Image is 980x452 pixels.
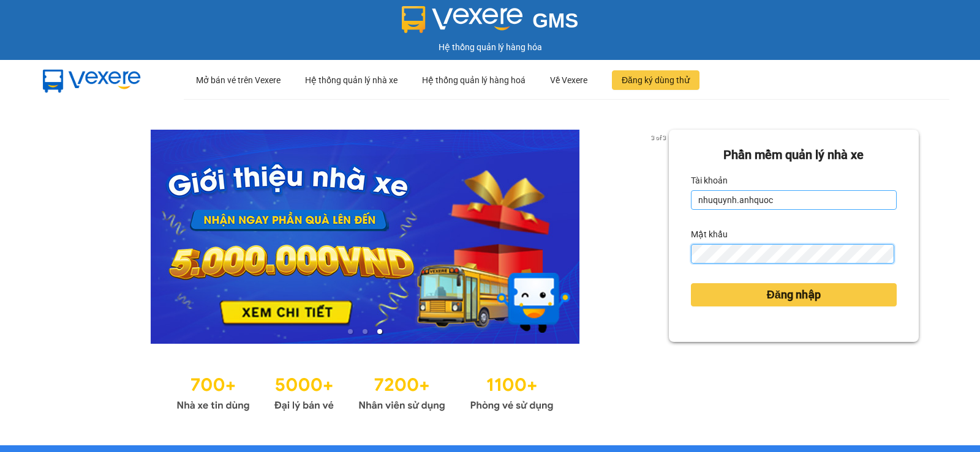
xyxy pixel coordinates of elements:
[691,283,897,306] button: Đăng nhập
[691,224,728,244] label: Mật khẩu
[532,9,578,32] span: GMS
[422,61,526,100] div: Hệ thống quản lý hàng hoá
[402,18,579,28] a: GMS
[550,61,587,100] div: Về Vexere
[691,190,897,210] input: Tài khoản
[652,130,669,344] button: next slide / item
[176,368,554,415] img: Statistics.png
[402,6,523,33] img: logo 2
[348,329,353,334] li: slide item 1
[691,146,897,165] div: Phần mềm quản lý nhà xe
[363,329,367,334] li: slide item 2
[767,286,821,303] span: Đăng nhập
[647,130,669,146] p: 3 of 3
[196,61,281,100] div: Mở bán vé trên Vexere
[305,61,398,100] div: Hệ thống quản lý nhà xe
[61,130,78,344] button: previous slide / item
[691,171,728,190] label: Tài khoản
[622,73,690,87] span: Đăng ký dùng thử
[612,70,699,90] button: Đăng ký dùng thử
[31,60,153,100] img: mbUUG5Q.png
[691,244,894,264] input: Mật khẩu
[377,329,382,334] li: slide item 3
[3,40,977,54] div: Hệ thống quản lý hàng hóa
